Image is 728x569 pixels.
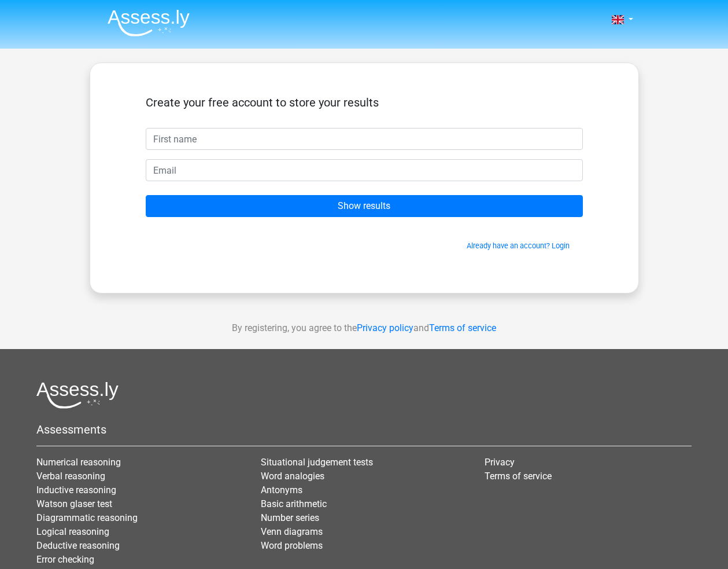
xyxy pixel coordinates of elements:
[261,457,373,468] a: Situational judgement tests
[261,471,324,482] a: Word analogies
[36,512,138,523] a: Diagrammatic reasoning
[485,471,552,482] a: Terms of service
[467,241,570,250] a: Already have an account? Login
[261,484,302,495] a: Antonyms
[108,9,190,36] img: Assessly
[36,471,105,482] a: Verbal reasoning
[36,554,94,565] a: Error checking
[261,526,323,537] a: Venn diagrams
[146,96,583,109] h5: Create your free account to store your results
[261,540,323,551] a: Word problems
[261,498,327,509] a: Basic arithmetic
[36,457,121,468] a: Numerical reasoning
[357,322,413,333] a: Privacy policy
[36,526,109,537] a: Logical reasoning
[146,128,583,150] input: First name
[146,195,583,217] input: Show results
[261,512,319,523] a: Number series
[36,484,116,495] a: Inductive reasoning
[485,457,515,468] a: Privacy
[146,159,583,181] input: Email
[36,540,120,551] a: Deductive reasoning
[36,498,112,509] a: Watson glaser test
[36,423,692,436] h5: Assessments
[429,322,496,333] a: Terms of service
[36,381,119,409] img: Assessly logo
